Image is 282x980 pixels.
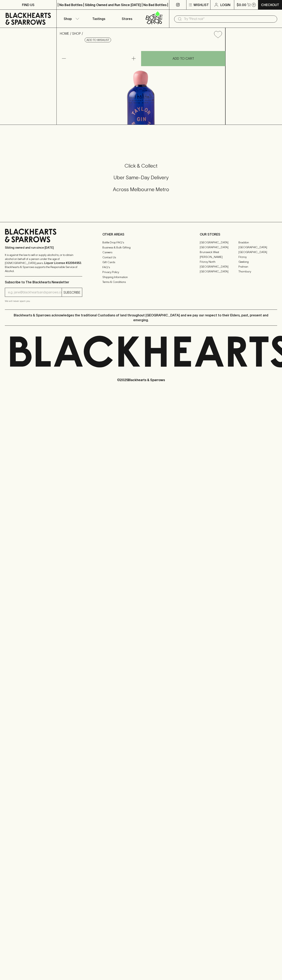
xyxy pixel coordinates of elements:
[113,10,141,28] a: Stores
[5,186,277,193] h5: Across Melbourne Metro
[72,32,81,35] a: SHOP
[200,254,238,259] a: [PERSON_NAME]
[5,246,82,250] p: Sibling owned and run since [DATE]
[194,2,209,7] p: Wishlist
[85,10,113,28] a: Tastings
[200,269,238,274] a: [GEOGRAPHIC_DATA]
[200,245,238,250] a: [GEOGRAPHIC_DATA]
[102,245,180,250] a: Business & Bulk Gifting
[5,299,82,303] p: We will never spam you
[212,29,224,40] button: Add to wishlist
[200,232,277,237] p: OUR STORES
[238,259,277,264] a: Geelong
[238,269,277,274] a: Thornbury
[60,32,69,35] a: HOME
[253,4,255,6] p: 0
[102,240,180,245] a: Bottle Drop FAQ's
[261,2,279,7] p: Checkout
[184,16,274,22] input: Try "Pinot noir"
[102,270,180,275] a: Privacy Policy
[5,280,82,285] p: Subscribe to The Blackhearts Newsletter
[102,232,180,237] p: OTHER AREAS
[8,313,274,322] p: Blackhearts & Sparrows acknowledges the traditional Custodians of land throughout [GEOGRAPHIC_DAT...
[200,264,238,269] a: [GEOGRAPHIC_DATA]
[5,174,277,181] h5: Uber Same-Day Delivery
[102,265,180,270] a: FAQ's
[102,255,180,260] a: Contact Us
[200,240,238,245] a: [GEOGRAPHIC_DATA]
[238,264,277,269] a: Prahran
[102,280,180,285] a: Terms & Conditions
[237,2,246,7] p: $0.00
[102,260,180,265] a: Gift Cards
[238,254,277,259] a: Fitzroy
[5,146,277,214] div: Call to action block
[44,261,81,265] strong: Liquor License #32064953
[57,10,85,28] button: Shop
[122,16,132,21] p: Stores
[92,16,105,21] p: Tastings
[22,2,34,7] p: FIND US
[200,250,238,254] a: Brunswick West
[102,250,180,255] a: Careers
[57,41,225,125] img: 18806.png
[5,163,277,169] h5: Click & Collect
[8,289,62,296] input: e.g. jane@blackheartsandsparrows.com.au
[238,240,277,245] a: Braddon
[220,2,230,7] p: Login
[238,245,277,250] a: [GEOGRAPHIC_DATA]
[200,259,238,264] a: Fitzroy North
[141,51,225,66] button: ADD TO CART
[85,38,111,42] button: Add to wishlist
[62,288,82,297] button: SUBSCRIBE
[5,253,82,273] p: It is against the law to sell or supply alcohol to, or to obtain alcohol on behalf of a person un...
[63,290,80,295] p: SUBSCRIBE
[173,56,194,61] p: ADD TO CART
[238,250,277,254] a: [GEOGRAPHIC_DATA]
[64,16,72,21] p: Shop
[102,275,180,279] a: Shipping Information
